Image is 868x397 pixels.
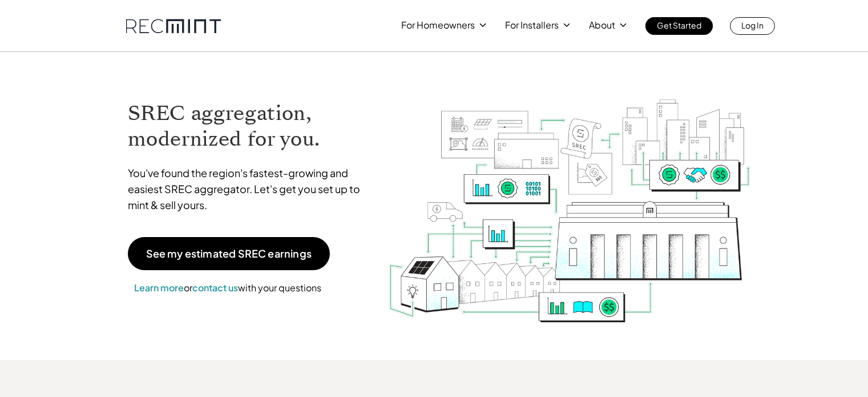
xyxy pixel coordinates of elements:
[134,282,184,294] a: Learn more
[128,165,371,213] p: You've found the region's fastest-growing and easiest SREC aggregator. Let's get you set up to mi...
[192,282,238,294] a: contact us
[589,17,615,33] p: About
[128,280,328,295] p: or with your questions
[657,17,701,33] p: Get Started
[128,237,330,270] a: See my estimated SREC earnings
[505,17,559,33] p: For Installers
[645,17,713,35] a: Get Started
[741,17,764,33] p: Log In
[401,17,475,33] p: For Homeowners
[146,248,312,259] p: See my estimated SREC earnings
[730,17,775,35] a: Log In
[128,101,371,152] h1: SREC aggregation, modernized for you.
[387,69,752,326] img: RECmint value cycle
